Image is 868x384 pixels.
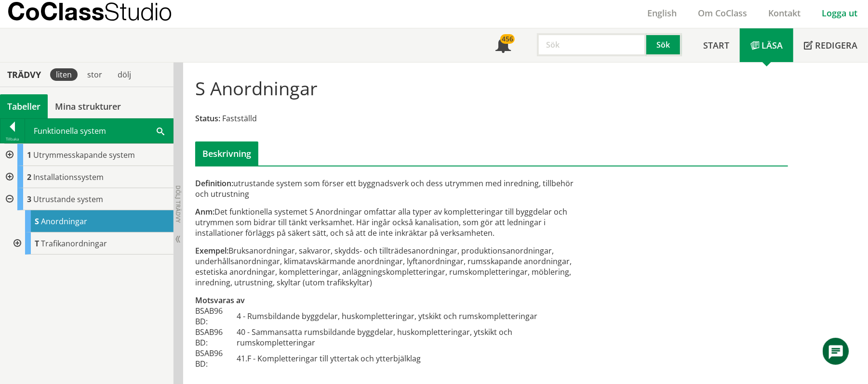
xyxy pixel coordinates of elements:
[50,68,78,81] div: liten
[81,68,108,81] div: stor
[195,245,228,256] span: Exempel:
[195,206,585,238] div: Det funktionella systemet S Anordningar omfattar alla typer av kompletteringar till byggdelar och...
[195,295,245,306] span: Motsvaras av
[174,185,182,223] span: Dölj trädvy
[495,38,511,54] span: Notifikationer
[27,150,31,160] span: 1
[793,28,868,62] a: Redigera
[500,34,515,44] div: 456
[33,150,135,160] span: Utrymmesskapande system
[761,39,783,51] span: Läsa
[33,172,104,182] span: Installationssystem
[27,194,31,205] span: 3
[27,172,31,182] span: 2
[740,28,793,62] a: Läsa
[646,33,682,56] button: Sök
[0,135,25,143] div: Tillbaka
[195,178,585,199] div: utrustande system som förser ett byggnadsverk och dess utrymmen med inredning, tillbehör och utru...
[195,245,585,288] div: Bruksanordningar, sakvaror, skydds- och tillträdesanordningar, produktionsanordningar, underhålls...
[237,327,586,348] td: 40 - Sammansatta rumsbildande byggdelar, huskompletteringar, ytskikt och rumskompletteringar
[811,7,868,19] a: Logga ut
[687,7,758,19] a: Om CoClass
[112,68,137,81] div: dölj
[2,69,46,80] div: Trädvy
[7,6,172,17] p: CoClass
[33,194,103,205] span: Utrustande system
[195,206,214,217] span: Anm:
[41,216,87,227] span: Anordningar
[703,39,729,51] span: Start
[35,216,39,227] span: S
[195,77,318,99] h1: S Anordningar
[637,7,687,19] a: English
[195,113,220,124] span: Status:
[195,141,258,166] div: Beskrivning
[537,33,646,56] input: Sök
[195,306,237,327] td: BSAB96 BD:
[35,238,39,249] span: T
[195,327,237,348] td: BSAB96 BD:
[758,7,811,19] a: Kontakt
[237,306,586,327] td: 4 - Rumsbildande byggdelar, huskompletteringar, ytskikt och rumskompletteringar
[237,348,586,369] td: 41.F - Kompletteringar till yttertak och ytterbjälklag
[157,126,164,136] span: Sök i tabellen
[222,113,257,124] span: Fastställd
[195,178,233,189] span: Definition:
[815,39,857,51] span: Redigera
[195,348,237,369] td: BSAB96 BD:
[693,28,740,62] a: Start
[485,28,521,62] a: 456
[25,119,173,143] div: Funktionella system
[41,238,107,249] span: Trafikanordningar
[48,94,128,118] a: Mina strukturer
